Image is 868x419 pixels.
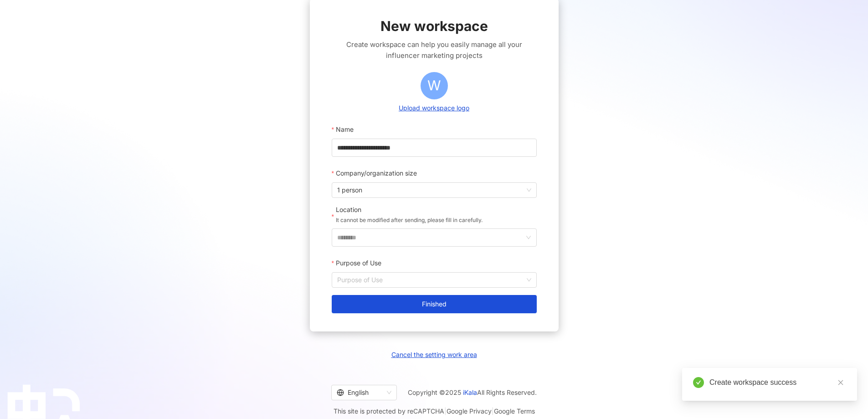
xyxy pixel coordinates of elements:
[336,216,483,225] p: It cannot be modified after sending, please fill in carefully.
[526,235,531,240] span: down
[396,103,472,113] button: Upload workspace logo
[389,350,480,360] button: Cancel the setting work area
[332,164,423,182] label: Company/organization size
[332,254,388,272] label: Purpose of Use
[332,120,360,139] label: Name
[332,139,537,157] input: Name
[332,39,537,61] span: Create workspace can help you easily manage all your influencer marketing projects
[427,75,441,96] span: W
[422,300,447,308] span: Finished
[693,377,704,388] span: check-circle
[837,379,844,386] span: close
[332,295,537,313] button: Finished
[380,16,488,36] span: New workspace
[336,205,483,214] div: Location
[709,377,846,388] div: Create workspace success
[337,183,531,197] span: 1 person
